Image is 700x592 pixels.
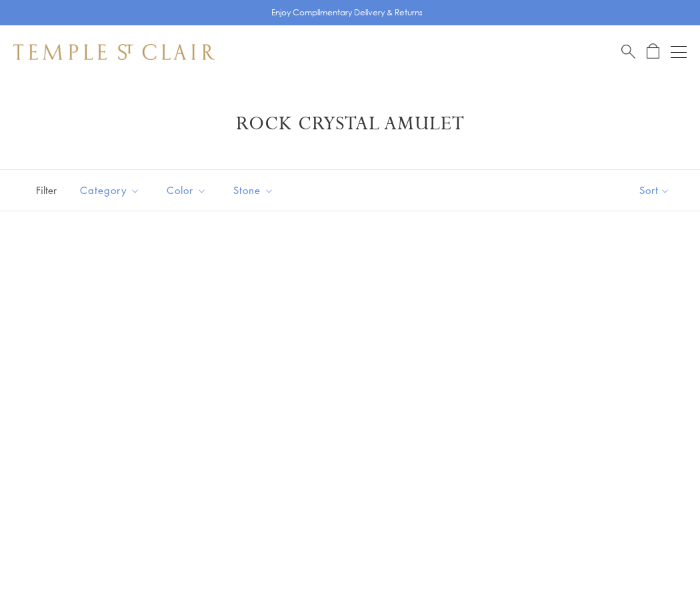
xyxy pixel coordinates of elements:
[227,182,284,199] span: Stone
[73,182,150,199] span: Category
[647,43,659,60] a: Open Shopping Bag
[223,175,284,205] button: Stone
[13,44,215,60] img: Temple St. Clair
[157,175,217,205] button: Color
[160,182,217,199] span: Color
[609,170,700,211] button: Show sort by
[621,43,635,60] a: Search
[70,175,150,205] button: Category
[271,6,423,19] p: Enjoy Complimentary Delivery & Returns
[671,44,687,60] button: Open navigation
[33,112,667,136] h1: Rock Crystal Amulet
